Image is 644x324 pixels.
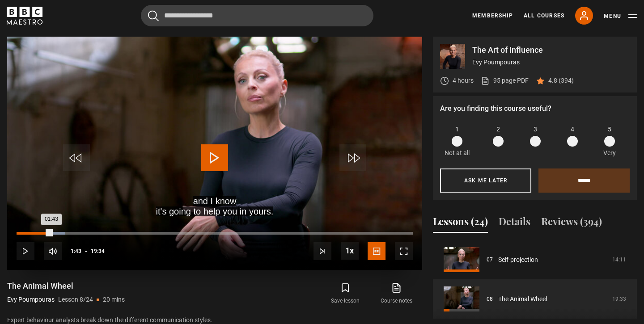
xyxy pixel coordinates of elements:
[440,103,630,114] p: Are you finding this course useful?
[445,148,470,158] p: Not at all
[58,295,93,304] p: Lesson 8/24
[141,5,373,26] input: Search
[498,255,538,265] a: Self-projection
[7,281,125,291] h1: The Animal Wheel
[455,125,459,134] span: 1
[371,281,422,307] a: Course notes
[534,125,537,134] span: 3
[498,295,547,304] a: The Animal Wheel
[499,214,530,233] button: Details
[148,10,159,21] button: Submit the search query
[320,281,371,307] button: Save lesson
[7,7,42,25] svg: BBC Maestro
[472,12,513,20] a: Membership
[524,12,564,20] a: All Courses
[472,58,630,67] p: Evy Poumpouras
[71,243,81,259] span: 1:43
[341,242,359,260] button: Playback Rate
[433,214,488,233] button: Lessons (24)
[571,125,574,134] span: 4
[314,242,331,260] button: Next Lesson
[7,295,55,304] p: Evy Poumpouras
[604,12,637,21] button: Toggle navigation
[601,148,618,158] p: Very
[103,295,125,304] p: 20 mins
[395,242,413,260] button: Fullscreen
[541,214,602,233] button: Reviews (394)
[440,168,531,193] button: Ask me later
[548,76,574,85] p: 4.8 (394)
[85,248,87,254] span: -
[368,242,386,260] button: Captions
[7,37,422,270] video-js: Video Player
[496,125,500,134] span: 2
[44,242,62,260] button: Mute
[472,46,630,54] p: The Art of Influence
[91,243,105,259] span: 19:34
[17,232,413,235] div: Progress Bar
[608,125,611,134] span: 5
[17,242,34,260] button: Play
[481,76,529,85] a: 95 page PDF
[453,76,474,85] p: 4 hours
